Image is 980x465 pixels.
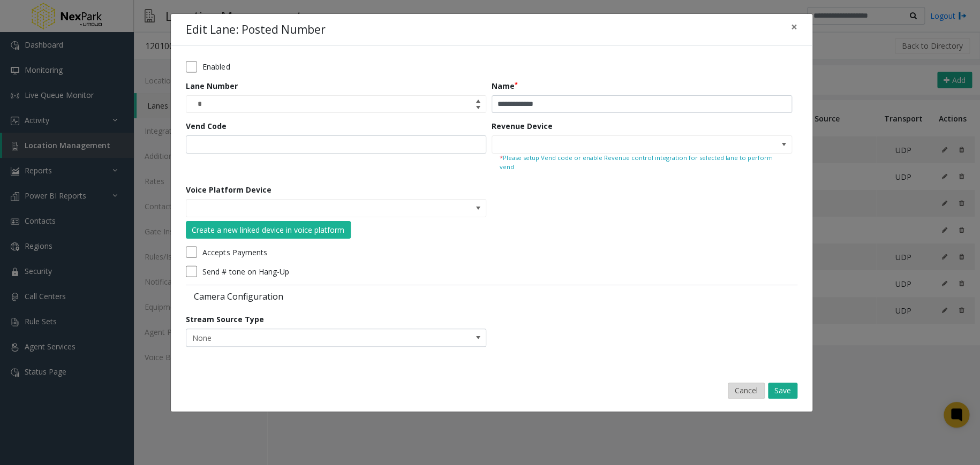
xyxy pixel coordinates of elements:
[471,96,486,104] span: Increase value
[492,120,553,132] label: Revenue Device
[768,383,797,399] button: Save
[186,184,272,195] label: Voice Platform Device
[186,314,264,325] label: Stream Source Type
[471,104,486,113] span: Decrease value
[202,266,289,277] label: Send # tone on Hang-Up
[186,80,238,92] label: Lane Number
[202,247,267,258] label: Accepts Payments
[192,224,344,235] div: Create a new linked device in voice platform
[728,383,765,399] button: Cancel
[186,21,326,39] h4: Edit Lane: Posted Number
[186,291,489,302] label: Camera Configuration
[186,120,227,132] label: Vend Code
[791,19,797,34] span: ×
[186,221,351,239] button: Create a new linked device in voice platform
[500,154,784,172] small: Please setup Vend code or enable Revenue control integration for selected lane to perform vend
[783,14,805,40] button: Close
[186,329,426,346] span: None
[202,61,230,72] label: Enabled
[492,80,518,92] label: Name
